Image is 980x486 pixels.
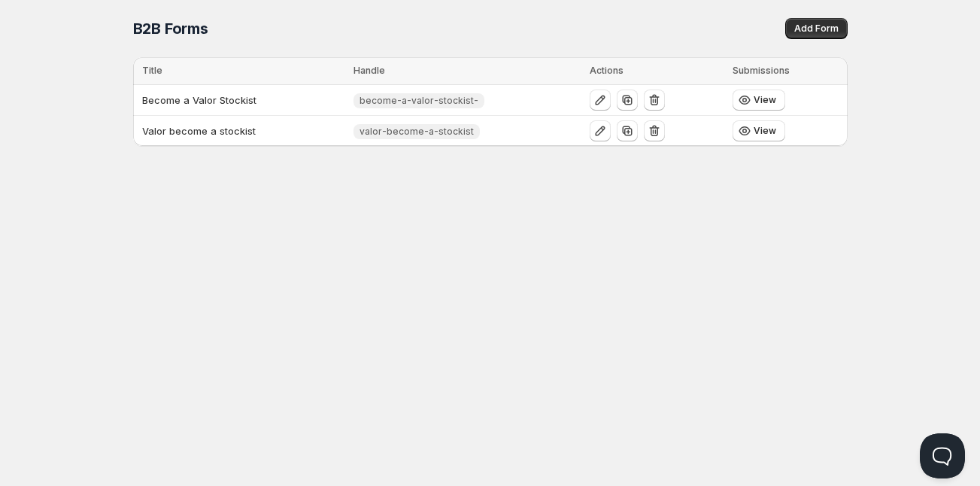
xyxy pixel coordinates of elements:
[133,20,208,38] span: B2B Forms
[133,116,349,147] td: Valor become a stockist
[920,433,965,478] iframe: Help Scout Beacon - Open
[360,95,478,107] span: become-a-valor-stockist-
[733,65,790,76] span: Submissions
[142,65,162,76] span: Title
[733,90,785,111] button: View
[133,85,349,116] td: Become a Valor Stockist
[590,65,623,76] span: Actions
[794,23,839,35] span: Add Form
[353,65,385,76] span: Handle
[754,94,776,106] span: View
[785,18,848,39] button: Add Form
[754,125,776,137] span: View
[733,120,785,141] button: View
[360,126,474,138] span: valor-become-a-stockist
